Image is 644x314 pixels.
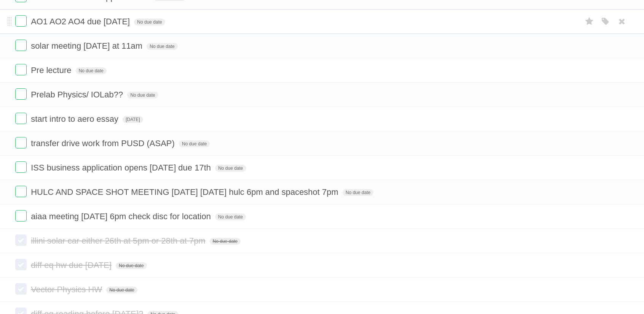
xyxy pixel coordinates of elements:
label: Done [15,15,27,27]
label: Done [15,40,27,51]
span: illini solar car either 26th at 5pm or 28th at 7pm [31,236,207,245]
span: diff eq hw due [DATE] [31,260,113,270]
span: Prelab Physics/ IOLab?? [31,90,125,99]
span: No due date [215,165,246,172]
span: start intro to aero essay [31,114,120,124]
span: Vector Physics HW [31,285,104,294]
span: aiaa meeting [DATE] 6pm check disc for location [31,212,213,221]
span: No due date [147,43,177,50]
span: No due date [215,214,246,220]
span: solar meeting [DATE] at 11am [31,41,144,51]
label: Done [15,137,27,148]
span: AO1 AO2 AO4 due [DATE] [31,17,132,26]
label: Done [15,161,27,173]
label: Done [15,64,27,75]
span: [DATE] [123,116,143,123]
span: No due date [179,140,210,147]
span: HULC AND SPACE SHOT MEETING [DATE] [DATE] hulc 6pm and spaceshot 7pm [31,187,340,197]
span: ISS business application opens [DATE] due 17th [31,163,213,172]
label: Star task [582,15,597,28]
span: No due date [134,19,165,26]
label: Done [15,210,27,222]
span: Pre lecture [31,65,73,75]
span: No due date [127,92,158,99]
label: Done [15,186,27,197]
label: Done [15,283,27,295]
label: Done [15,259,27,270]
span: No due date [106,287,137,293]
label: Done [15,113,27,124]
span: No due date [210,238,241,245]
label: Done [15,88,27,100]
span: No due date [343,189,373,196]
label: Done [15,234,27,246]
span: No due date [76,67,107,74]
span: No due date [116,262,147,269]
span: transfer drive work from PUSD (ASAP) [31,139,177,148]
